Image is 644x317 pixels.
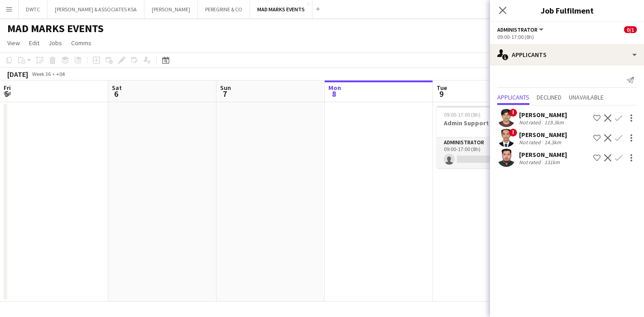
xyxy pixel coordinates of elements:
a: Comms [67,37,95,49]
span: ! [509,128,517,137]
span: 8 [327,89,341,99]
span: 7 [219,89,231,99]
span: 9 [435,89,447,99]
div: Not rated [519,159,543,166]
button: PEREGRINE & CO [198,0,250,18]
span: Week 36 [30,71,53,77]
span: Tue [437,84,447,92]
div: [PERSON_NAME] [519,111,567,119]
span: View [7,39,20,47]
div: Not rated [519,119,543,126]
a: Jobs [45,37,66,49]
div: 119.3km [543,119,566,126]
span: Applicants [497,94,529,100]
button: MAD MARKS EVENTS [250,0,312,18]
div: 09:00-17:00 (8h) [497,33,637,40]
app-card-role: Administrator3A0/109:00-17:00 (8h) [437,137,538,168]
span: 09:00-17:00 (8h) [444,111,481,118]
span: Comms [71,39,91,47]
h3: Job Fulfilment [490,5,644,16]
app-job-card: 09:00-17:00 (8h)0/1Admin Support1 RoleAdministrator3A0/109:00-17:00 (8h) [437,106,538,168]
button: DWTC [19,0,48,18]
div: [PERSON_NAME] [519,131,567,139]
span: Unavailable [569,94,604,100]
h3: Admin Support [437,119,538,127]
button: Administrator [497,26,545,33]
span: ! [509,109,517,117]
a: View [4,37,24,49]
div: [PERSON_NAME] [519,151,567,159]
span: Declined [537,94,562,100]
span: Jobs [48,39,62,47]
span: Fri [4,84,11,92]
span: Sun [220,84,231,92]
span: Sat [112,84,122,92]
div: Not rated [519,139,543,146]
span: Mon [328,84,341,92]
span: 0/1 [624,26,637,33]
span: Edit [29,39,39,47]
div: +04 [56,71,65,77]
div: Applicants [490,44,644,66]
button: [PERSON_NAME] & ASSOCIATES KSA [48,0,144,18]
span: Administrator [497,26,538,33]
button: [PERSON_NAME] [144,0,198,18]
div: 14.3km [543,139,563,146]
h1: MAD MARKS EVENTS [7,22,104,35]
span: 6 [111,89,122,99]
div: 131km [543,159,562,166]
div: [DATE] [7,70,28,79]
span: 5 [2,89,11,99]
a: Edit [25,37,43,49]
